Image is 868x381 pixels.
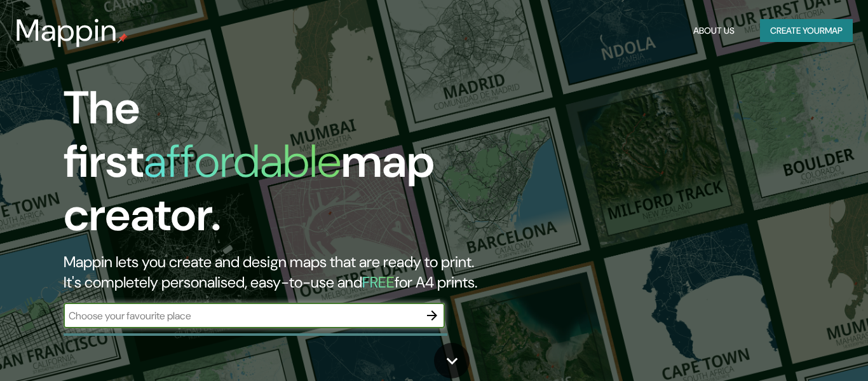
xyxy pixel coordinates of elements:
h1: The first map creator. [64,81,498,252]
button: Create yourmap [760,19,853,43]
img: mappin-pin [118,33,128,43]
button: About Us [688,19,740,43]
input: Choose your favourite place [64,308,419,323]
h2: Mappin lets you create and design maps that are ready to print. It's completely personalised, eas... [64,252,498,293]
h3: Mappin [15,13,118,48]
h1: affordable [144,132,341,191]
h5: FREE [362,272,395,292]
